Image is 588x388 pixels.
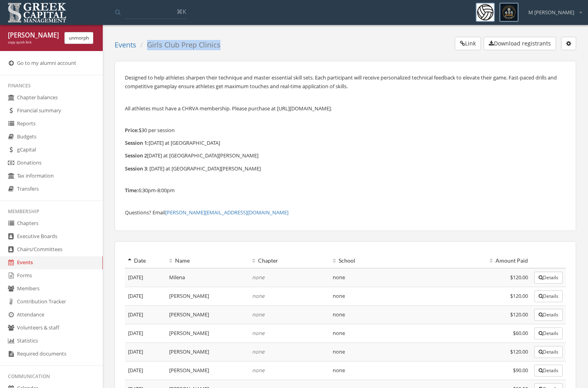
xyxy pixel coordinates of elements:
[534,309,563,321] button: Details
[125,104,566,113] p: All athletes must have a CHRVA membership. Please purchase at [URL][DOMAIN_NAME].
[330,254,467,268] th: School
[330,268,467,287] td: none
[125,343,166,361] td: [DATE]
[166,343,249,361] td: [PERSON_NAME]
[125,164,566,173] p: : [DATE] at [GEOGRAPHIC_DATA][PERSON_NAME]
[534,327,563,339] button: Details
[455,37,481,50] button: Link
[165,209,288,216] a: [PERSON_NAME][EMAIL_ADDRESS][DOMAIN_NAME]
[468,254,531,268] th: Amount Paid
[252,348,264,355] em: none
[125,305,166,324] td: [DATE]
[177,8,186,15] span: ⌘K
[125,165,147,172] strong: Session 3
[534,272,563,284] button: Details
[534,365,563,377] button: Details
[330,305,467,324] td: none
[125,187,138,194] strong: Time:
[166,305,249,324] td: [PERSON_NAME]
[125,324,166,343] td: [DATE]
[252,311,264,318] em: none
[166,361,249,380] td: [PERSON_NAME]
[8,40,58,45] div: copy quick link
[166,254,249,268] th: Name
[125,151,566,160] p: [DATE] at [GEOGRAPHIC_DATA][PERSON_NAME]
[166,287,249,305] td: [PERSON_NAME]
[484,37,556,50] button: Download registrants
[523,3,582,16] div: M [PERSON_NAME]
[252,274,264,281] em: none
[513,329,528,337] span: $60.00
[330,324,467,343] td: none
[252,329,264,337] em: none
[252,292,264,299] em: none
[125,138,566,147] p: [DATE] at [GEOGRAPHIC_DATA]
[125,254,166,268] th: Date
[510,311,528,318] span: $120.00
[252,367,264,374] em: none
[534,346,563,358] button: Details
[125,361,166,380] td: [DATE]
[166,324,249,343] td: [PERSON_NAME]
[513,367,528,374] span: $90.00
[510,292,528,299] span: $120.00
[125,208,566,217] p: Questions? Email
[125,152,147,159] strong: Session 2
[125,186,566,195] p: 6:30pm-8:00pm
[510,348,528,355] span: $120.00
[166,268,249,287] td: Milena
[125,287,166,305] td: [DATE]
[249,254,330,268] th: Chapter
[510,274,528,281] span: $120.00
[534,290,563,302] button: Details
[330,343,467,361] td: none
[8,31,58,40] div: [PERSON_NAME] [PERSON_NAME]
[136,40,220,50] li: Girls Club Prep Clinics
[330,361,467,380] td: none
[115,40,136,49] a: Events
[330,287,467,305] td: none
[528,9,574,16] span: M [PERSON_NAME]
[64,32,93,44] button: unmorph
[125,139,149,146] strong: Session 1:
[125,73,566,91] p: Designed to help athletes sharpen their technique and master essential skill sets. Each participa...
[125,127,139,134] strong: Price:
[125,126,566,134] p: $30 per session
[125,268,166,287] td: [DATE]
